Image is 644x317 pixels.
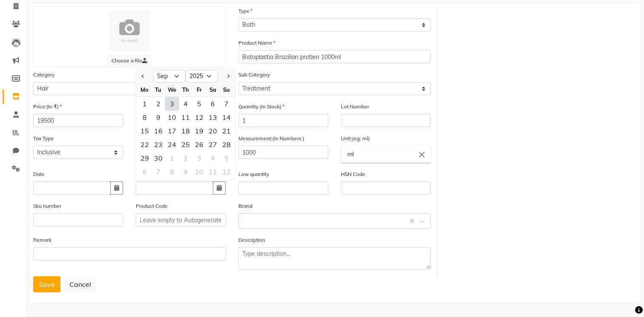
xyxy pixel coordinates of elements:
[192,138,206,151] div: 26
[341,135,370,142] label: Unit:(eg: ml)
[192,151,206,165] div: 3
[192,138,206,151] div: Friday, September 26, 2025
[138,165,152,178] div: 6
[33,276,60,292] button: Save
[138,97,152,110] div: 1
[220,138,233,151] div: 28
[106,54,152,67] label: Choose a file
[138,151,152,165] div: Monday, September 29, 2025
[206,110,220,124] div: 13
[206,97,220,110] div: 6
[220,124,233,138] div: Sunday, September 21, 2025
[153,70,186,83] select: Select month
[206,165,220,178] div: Saturday, October 11, 2025
[220,97,233,110] div: Sunday, September 7, 2025
[138,110,152,124] div: 8
[152,124,165,138] div: 16
[152,151,165,165] div: Tuesday, September 30, 2025
[192,97,206,110] div: 5
[206,83,220,96] div: Sa
[206,110,220,124] div: Saturday, September 13, 2025
[238,39,275,47] label: Product Name
[165,138,179,151] div: 24
[138,97,152,110] div: Monday, September 1, 2025
[165,151,179,165] div: 1
[33,236,52,244] label: Remark
[152,124,165,138] div: Tuesday, September 16, 2025
[165,124,179,138] div: 17
[220,110,233,124] div: 14
[152,165,165,178] div: Tuesday, October 7, 2025
[417,150,426,159] i: Close
[33,135,54,142] label: Tax Type
[220,151,233,165] div: 5
[206,165,220,178] div: 11
[220,138,233,151] div: Sunday, September 28, 2025
[179,138,192,151] div: 25
[138,138,152,151] div: Monday, September 22, 2025
[165,151,179,165] div: Wednesday, October 1, 2025
[165,110,179,124] div: Wednesday, September 10, 2025
[165,83,179,96] div: We
[152,83,165,96] div: Tu
[179,151,192,165] div: 2
[165,165,179,178] div: 8
[152,110,165,124] div: 9
[152,151,165,165] div: 30
[165,97,179,110] div: 3
[165,165,179,178] div: Wednesday, October 8, 2025
[138,124,152,138] div: 15
[136,213,226,226] input: Leave empty to Autogenerate
[138,110,152,124] div: Monday, September 8, 2025
[140,69,147,83] button: Previous month
[224,69,232,83] button: Next month
[33,202,61,210] label: Sku number
[220,83,233,96] div: Su
[192,165,206,178] div: 10
[138,83,152,96] div: Mo
[206,97,220,110] div: Saturday, September 6, 2025
[192,124,206,138] div: Friday, September 19, 2025
[179,124,192,138] div: 18
[238,71,270,79] label: Sub Category
[165,138,179,151] div: Wednesday, September 24, 2025
[179,110,192,124] div: 11
[341,103,369,110] label: Lot Number
[238,236,265,244] label: Description
[179,165,192,178] div: Thursday, October 9, 2025
[220,110,233,124] div: Sunday, September 14, 2025
[206,151,220,165] div: 4
[238,103,284,110] label: Quantity (In Stock)
[138,138,152,151] div: 22
[192,124,206,138] div: 19
[206,138,220,151] div: Saturday, September 27, 2025
[220,151,233,165] div: Sunday, October 5, 2025
[179,110,192,124] div: Thursday, September 11, 2025
[206,124,220,138] div: Saturday, September 20, 2025
[220,165,233,178] div: 12
[220,124,233,138] div: 21
[206,138,220,151] div: 27
[179,83,192,96] div: Th
[238,135,304,142] label: Measurement:(In Numbers )
[179,138,192,151] div: Thursday, September 25, 2025
[152,97,165,110] div: Tuesday, September 2, 2025
[179,124,192,138] div: Thursday, September 18, 2025
[206,124,220,138] div: 20
[179,97,192,110] div: 4
[192,151,206,165] div: Friday, October 3, 2025
[192,165,206,178] div: Friday, October 10, 2025
[152,110,165,124] div: Tuesday, September 9, 2025
[152,138,165,151] div: Tuesday, September 23, 2025
[64,276,97,292] button: Cancel
[165,97,179,110] div: Wednesday, September 3, 2025
[152,97,165,110] div: 2
[138,165,152,178] div: Monday, October 6, 2025
[165,124,179,138] div: Wednesday, September 17, 2025
[33,71,54,79] label: Category
[192,83,206,96] div: Fr
[136,202,168,210] label: Product Code
[165,110,179,124] div: 10
[33,170,45,178] label: Date
[220,97,233,110] div: 7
